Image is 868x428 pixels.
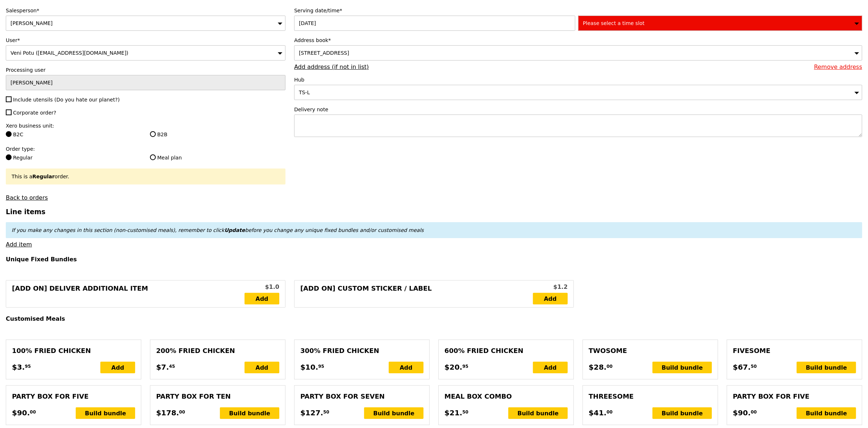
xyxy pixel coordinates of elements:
[300,346,423,356] div: 300% Fried Chicken
[652,362,712,373] div: Build bundle
[220,407,279,419] div: Build bundle
[589,391,712,402] div: Threesome
[11,20,53,26] span: [PERSON_NAME]
[733,407,751,418] span: $90.
[12,173,280,180] div: This is a order.
[179,409,185,415] span: 00
[150,154,285,161] label: Meal plan
[6,241,32,248] a: Add item
[6,208,862,216] h3: Line items
[224,227,245,233] b: Update
[25,363,31,369] span: 95
[6,154,141,161] label: Regular
[6,194,48,201] a: Back to orders
[12,407,30,418] span: $90.
[733,362,751,373] span: $67.
[589,407,606,418] span: $41.
[294,63,369,70] a: Add address (if not in list)
[6,131,12,137] input: B2C
[294,7,862,14] label: Serving date/time*
[6,109,12,115] input: Corporate order?
[294,106,862,113] label: Delivery note
[462,409,468,415] span: 50
[100,362,135,373] div: Add
[156,407,179,418] span: $178.
[733,391,856,402] div: Party Box for Five
[606,363,613,369] span: 00
[300,362,318,373] span: $10.
[445,362,462,373] span: $20.
[76,407,135,419] div: Build bundle
[318,363,324,369] span: 95
[299,50,349,56] span: [STREET_ADDRESS]
[6,315,862,322] h4: Customised Meals
[797,362,856,373] div: Build bundle
[389,362,423,373] div: Add
[589,346,712,356] div: Twosome
[12,283,245,304] div: [Add on] Deliver Additional Item
[156,346,279,356] div: 200% Fried Chicken
[6,37,285,44] label: User*
[323,409,329,415] span: 50
[583,20,644,26] span: Please select a time slot
[6,256,862,263] h4: Unique Fixed Bundles
[6,96,12,102] input: Include utensils (Do you hate our planet?)
[245,283,279,291] div: $1.0
[6,66,285,74] label: Processing user
[462,363,468,369] span: 95
[300,391,423,402] div: Party Box for Seven
[751,363,757,369] span: 50
[32,174,54,179] b: Regular
[533,293,568,304] a: Add
[150,154,156,160] input: Meal plan
[156,391,279,402] div: Party Box for Ten
[533,362,568,373] div: Add
[6,122,285,129] label: Xero business unit:
[294,37,862,44] label: Address book*
[364,407,423,419] div: Build bundle
[6,7,285,14] label: Salesperson*
[150,131,285,138] label: B2B
[652,407,712,419] div: Build bundle
[733,346,856,356] div: Fivesome
[11,50,128,56] span: Veni Potu ([EMAIL_ADDRESS][DOMAIN_NAME])
[300,283,533,304] div: [Add on] Custom Sticker / Label
[150,131,156,137] input: B2B
[30,409,36,415] span: 00
[294,76,862,83] label: Hub
[294,16,575,31] input: Serving date
[445,346,568,356] div: 600% Fried Chicken
[6,131,141,138] label: B2C
[299,90,310,95] span: TS-L
[245,293,279,304] a: Add
[445,391,568,402] div: Meal Box Combo
[13,97,120,103] span: Include utensils (Do you hate our planet?)
[245,362,279,373] div: Add
[13,110,56,116] span: Corporate order?
[12,227,424,233] em: If you make any changes in this section (non-customised meals), remember to click before you chan...
[508,407,568,419] div: Build bundle
[445,407,462,418] span: $21.
[12,346,135,356] div: 100% Fried Chicken
[589,362,606,373] span: $28.
[751,409,757,415] span: 00
[797,407,856,419] div: Build bundle
[12,362,25,373] span: $3.
[300,407,323,418] span: $127.
[533,283,568,291] div: $1.2
[156,362,169,373] span: $7.
[814,63,862,70] a: Remove address
[12,391,135,402] div: Party Box for Five
[6,154,12,160] input: Regular
[6,145,285,153] label: Order type:
[169,363,175,369] span: 45
[606,409,613,415] span: 00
